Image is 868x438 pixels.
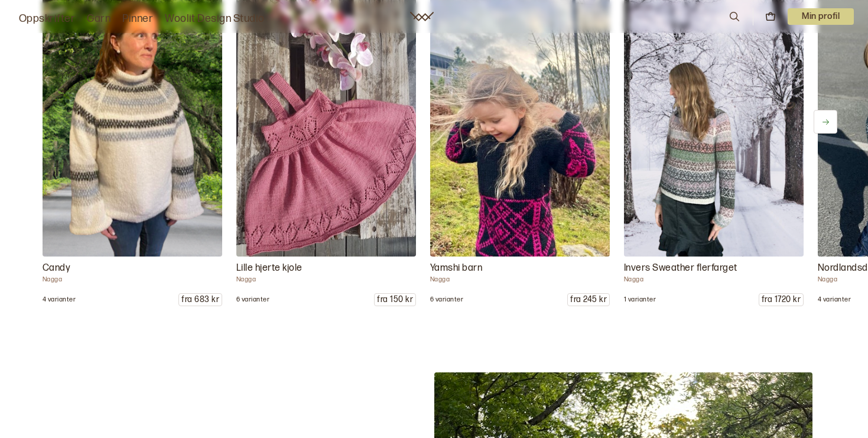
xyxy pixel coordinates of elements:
p: 4 varianter [43,296,76,304]
button: User dropdown [788,8,854,25]
p: Candy [43,261,222,275]
p: 4 varianter [818,296,851,304]
p: Nagga [236,275,416,284]
a: Pinner [122,11,153,27]
p: 6 varianter [236,296,269,304]
p: Yamshi barn [430,261,610,275]
p: Nagga [430,275,610,284]
a: Woolit Design Studio [165,11,265,27]
p: Nagga [624,275,804,284]
p: fra 150 kr [375,294,415,306]
p: fra 683 kr [179,294,222,306]
a: Garn [87,11,110,27]
p: Invers Sweather flerfarget [624,261,804,275]
p: Min profil [788,8,854,25]
p: 6 varianter [430,296,463,304]
p: fra 1720 kr [759,294,803,306]
p: Nagga [43,275,222,284]
a: Woolit [410,12,434,21]
p: Lille hjerte kjole [236,261,416,275]
p: 1 varianter [624,296,656,304]
a: Oppskrifter [19,11,75,27]
p: fra 245 kr [568,294,609,306]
